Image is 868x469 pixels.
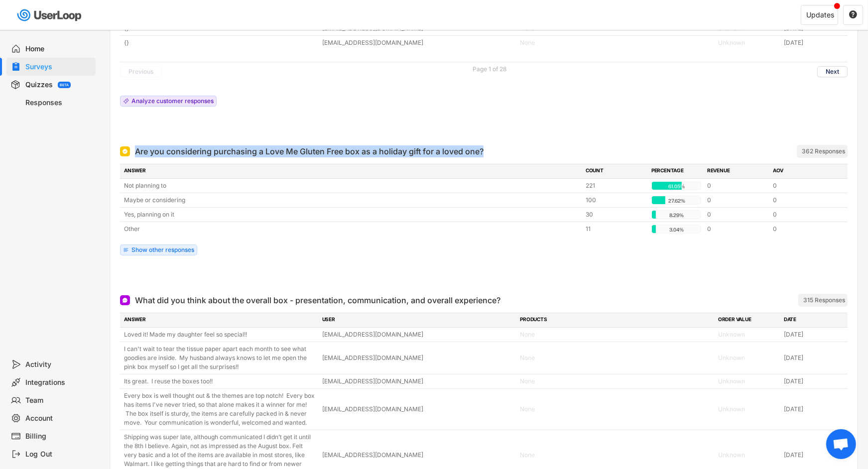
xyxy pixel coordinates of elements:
div: 0 [707,210,767,219]
button:  [849,10,858,19]
text:  [849,10,857,19]
div: 8.29% [654,211,700,220]
div: [DATE] [784,451,844,460]
div: Unknown [718,377,778,386]
button: Previous [120,66,162,77]
div: DATE [784,316,844,325]
button: Next [817,66,848,77]
div: Quizzes [25,80,53,90]
div: COUNT [586,167,645,176]
div: Responses [26,98,92,108]
div: 315 Responses [803,296,845,304]
div: 0 [707,225,767,234]
div: 3.04% [654,225,700,234]
div: [DATE] [784,330,844,339]
div: 362 Responses [802,147,845,155]
div: Team [26,396,92,405]
div: [DATE] [784,38,844,47]
div: [EMAIL_ADDRESS][DOMAIN_NAME] [322,377,514,386]
div: ORDER VALUE [718,316,778,325]
div: [EMAIL_ADDRESS][DOMAIN_NAME] [322,451,514,460]
div: 0 [773,225,833,234]
div: 100 [586,196,645,205]
div: BETA [60,83,69,87]
img: Open Ended [122,297,128,303]
div: AOV [773,167,833,176]
div: 0 [707,181,767,190]
div: [EMAIL_ADDRESS][DOMAIN_NAME] [322,330,514,339]
div: Not planning to [124,181,580,190]
div: None [520,353,712,362]
div: Unknown [718,330,778,339]
div: [EMAIL_ADDRESS][DOMAIN_NAME] [322,405,514,414]
div: [EMAIL_ADDRESS][DOMAIN_NAME] [322,38,514,47]
div: Show other responses [131,247,194,253]
div: 0 [773,196,833,205]
div: ANSWER [124,316,316,325]
div: [DATE] [784,353,844,362]
div: Home [26,44,92,54]
div: Updates [806,11,834,18]
div: PERCENTAGE [651,167,701,176]
div: Its great. I reuse the boxes too!! [124,377,316,386]
div: Unknown [718,451,778,460]
div: ANSWER [124,167,580,176]
div: 61.05% [654,182,700,191]
div: What did you think about the overall box - presentation, communication, and overall experience? [135,294,500,306]
div: [EMAIL_ADDRESS][DOMAIN_NAME] [322,353,514,362]
img: userloop-logo-01.svg [15,5,85,25]
div: Activity [26,360,92,369]
div: 0 [773,181,833,190]
div: REVENUE [707,167,767,176]
div: 30 [586,210,645,219]
div: USER [322,316,514,325]
div: None [520,330,712,339]
div: Unknown [718,405,778,414]
div: None [520,451,712,460]
div: 27.62% [654,196,700,205]
div: 0 [773,210,833,219]
div: [DATE] [784,377,844,386]
div: PRODUCTS [520,316,712,325]
img: Single Select [122,148,128,154]
div: None [520,38,712,47]
div: {} [124,38,316,47]
div: I can't wait to tear the tissue paper apart each month to see what goodies are inside. My husband... [124,345,316,371]
div: Integrations [26,378,92,387]
div: 11 [586,225,645,234]
div: Unknown [718,353,778,362]
div: Log Out [26,450,92,459]
div: Analyze customer responses [131,98,214,104]
div: Billing [26,432,92,441]
div: 221 [586,181,645,190]
div: Account [26,414,92,423]
div: Surveys [26,62,92,72]
div: None [520,405,712,414]
div: None [520,377,712,386]
div: Yes, planning on it [124,210,580,219]
div: 0 [707,196,767,205]
div: Unknown [718,38,778,47]
div: Every box is well thought out & the themes are top notch! Every box has items I've never tried, s... [124,391,316,427]
div: Page 1 of 28 [473,66,506,72]
div: [DATE] [784,405,844,414]
div: Open chat [826,429,856,459]
div: Other [124,225,580,234]
div: Are you considering purchasing a Love Me Gluten Free box as a holiday gift for a loved one? [135,145,484,157]
div: Loved it! Made my daughter feel so special!! [124,330,316,339]
div: Maybe or considering [124,196,580,205]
